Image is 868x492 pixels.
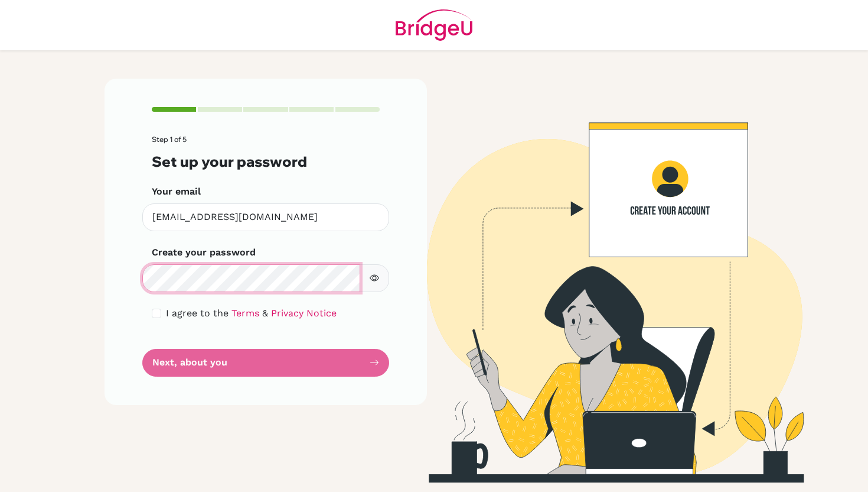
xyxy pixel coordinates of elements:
[152,135,187,144] span: Step 1 of 5
[166,307,229,319] span: I agree to the
[152,184,201,199] label: Your email
[262,307,268,319] span: &
[152,245,256,260] label: Create your password
[152,153,380,170] h3: Set up your password
[142,203,389,231] input: Insert your email*
[231,307,259,319] a: Terms
[271,307,337,319] a: Privacy Notice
